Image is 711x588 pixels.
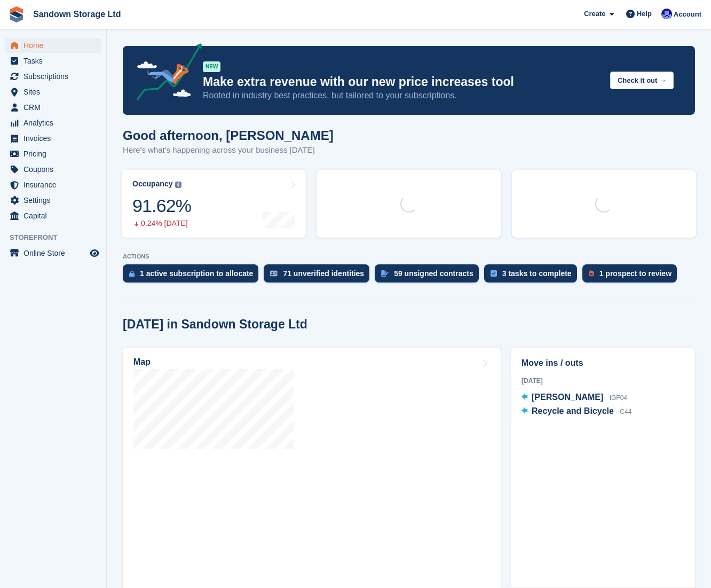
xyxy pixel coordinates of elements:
span: IGF04 [610,394,627,402]
a: [PERSON_NAME] IGF04 [522,391,627,405]
img: stora-icon-8386f47178a22dfd0bd8f6a31ec36ba5ce8667c1dd55bd0f319d3a0aa187defe.svg [9,6,25,22]
div: 3 tasks to complete [502,269,572,278]
span: Subscriptions [23,69,88,84]
a: 3 tasks to complete [484,264,582,288]
a: menu [5,208,101,223]
h2: Move ins / outs [522,357,685,370]
div: 91.62% [132,195,191,217]
span: Invoices [23,131,88,146]
div: [DATE] [522,376,685,386]
span: Pricing [23,146,88,161]
a: menu [5,100,101,115]
img: active_subscription_to_allocate_icon-d502201f5373d7db506a760aba3b589e785aa758c864c3986d89f69b8ff3... [129,270,135,277]
a: Occupancy 91.62% 0.24% [DATE] [122,170,306,238]
span: Storefront [10,232,106,243]
div: NEW [203,61,220,72]
p: Make extra revenue with our new price increases tool [203,74,602,90]
a: menu [5,38,101,53]
img: price-adjustments-announcement-icon-8257ccfd72463d97f412b2fc003d46551f7dbcb40ab6d574587a9cd5c0d94... [128,43,202,104]
span: Help [637,9,652,19]
img: task-75834270c22a3079a89374b754ae025e5fb1db73e45f91037f5363f120a921f8.svg [491,270,497,277]
span: C44 [620,408,631,415]
div: 71 unverified identities [283,269,364,278]
h1: Good afternoon, [PERSON_NAME] [123,128,334,143]
a: menu [5,162,101,177]
a: menu [5,146,101,161]
a: Sandown Storage Ltd [29,5,125,23]
p: ACTIONS [123,253,695,260]
span: Create [584,9,605,19]
div: Occupancy [132,179,172,189]
div: 0.24% [DATE] [132,219,191,228]
span: Online Store [23,246,88,261]
a: Recycle and Bicycle C44 [522,405,631,419]
a: menu [5,131,101,146]
img: verify_identity-adf6edd0f0f0b5bbfe63781bf79b02c33cf7c696d77639b501bdc392416b5a36.svg [270,270,278,277]
a: menu [5,84,101,99]
span: CRM [23,100,88,115]
a: 1 prospect to review [582,264,682,288]
h2: [DATE] in Sandown Storage Ltd [123,317,307,332]
span: Capital [23,208,88,223]
button: Check it out → [610,72,674,89]
p: Rooted in industry best practices, but tailored to your subscriptions. [203,90,602,101]
span: Account [674,9,701,20]
a: 1 active subscription to allocate [123,264,264,288]
span: Insurance [23,177,88,192]
a: menu [5,69,101,84]
div: 1 active subscription to allocate [140,269,253,278]
p: Here's what's happening across your business [DATE] [123,144,334,156]
span: Settings [23,193,88,208]
h2: Map [133,357,151,367]
span: Coupons [23,162,88,177]
a: 71 unverified identities [264,264,375,288]
a: menu [5,177,101,192]
img: Jeremy Hannan [661,9,672,19]
div: 1 prospect to review [599,269,671,278]
span: Sites [23,84,88,99]
a: Preview store [88,247,101,260]
div: 59 unsigned contracts [394,269,473,278]
a: menu [5,246,101,261]
span: Tasks [23,53,88,68]
a: 59 unsigned contracts [375,264,484,288]
a: menu [5,53,101,68]
span: Analytics [23,115,88,130]
img: icon-info-grey-7440780725fd019a000dd9b08b2336e03edf1995a4989e88bcd33f0948082b44.svg [175,182,181,188]
span: [PERSON_NAME] [532,393,603,402]
img: prospect-51fa495bee0391a8d652442698ab0144808aea92771e9ea1ae160a38d050c398.svg [589,270,594,277]
a: menu [5,115,101,130]
img: contract_signature_icon-13c848040528278c33f63329250d36e43548de30e8caae1d1a13099fd9432cc5.svg [381,270,389,277]
span: Home [23,38,88,53]
a: menu [5,193,101,208]
span: Recycle and Bicycle [532,406,614,415]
